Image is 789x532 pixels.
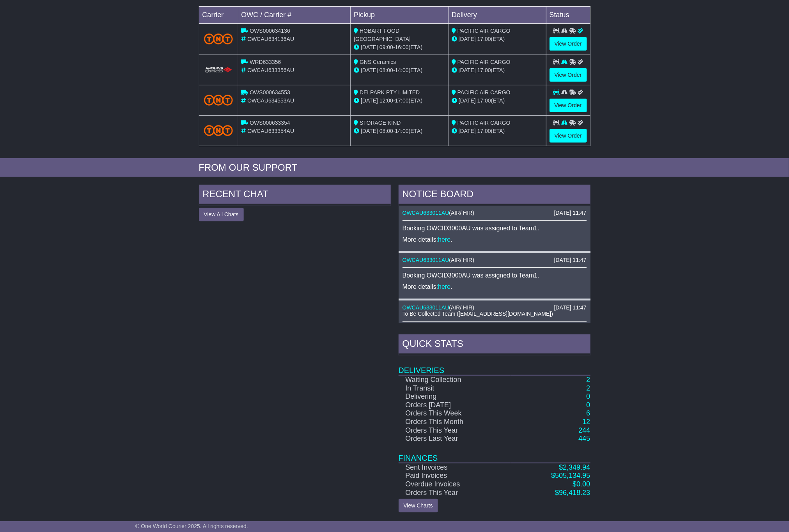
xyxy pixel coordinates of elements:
img: TNT_Domestic.png [204,95,233,105]
div: (ETA) [452,66,543,74]
div: Quick Stats [399,334,590,355]
span: AIR/ HIR [451,210,472,216]
div: FROM OUR SUPPORT [199,162,590,173]
td: Paid Invoices [399,472,511,480]
div: [DATE] 11:47 [554,257,586,263]
a: 6 [586,409,590,417]
span: GNS Ceramics [360,59,396,65]
span: STORAGE KIND [360,120,401,126]
span: 08:00 [379,128,393,134]
div: NOTICE BOARD [399,185,590,206]
div: RECENT CHAT [199,185,391,206]
td: Waiting Collection [399,375,511,384]
span: PACIFIC AIR CARGO [457,120,511,126]
a: 2 [586,376,590,384]
a: OWCAU633011AU [402,304,449,311]
a: $2,349.94 [559,463,590,471]
a: View Order [550,68,587,82]
span: OWS000633354 [250,120,290,126]
span: 17:00 [477,97,491,104]
a: View Order [550,37,587,51]
span: 14:00 [395,67,409,73]
div: (ETA) [452,97,543,105]
img: TNT_Domestic.png [204,34,233,44]
a: View Charts [399,499,438,513]
a: $0.00 [573,480,590,488]
span: [DATE] [459,97,476,104]
span: PACIFIC AIR CARGO [457,28,511,34]
div: - (ETA) [354,127,445,135]
span: 17:00 [395,97,409,104]
span: PACIFIC AIR CARGO [457,59,511,65]
span: PACIFIC AIR CARGO [457,89,511,95]
div: (ETA) [452,127,543,135]
span: To Be Collected Team ([EMAIL_ADDRESS][DOMAIN_NAME]) [402,311,553,317]
a: OWCAU633011AU [402,210,449,216]
span: OWCAU633356AU [247,67,294,73]
span: [DATE] [459,128,476,134]
td: OWC / Carrier # [238,6,351,23]
td: Orders [DATE] [399,401,511,410]
td: Delivery [448,6,546,23]
td: Orders This Year [399,426,511,435]
span: 14:00 [395,128,409,134]
span: OWCAU634553AU [247,97,294,104]
span: [DATE] [361,97,378,104]
span: 12:00 [379,97,393,104]
img: TNT_Domestic.png [204,125,233,136]
a: View Order [550,129,587,143]
p: More details: . [402,236,587,243]
a: 0 [586,401,590,409]
span: 505,134.95 [555,472,590,479]
td: Pickup [351,6,449,23]
div: (ETA) [452,35,543,43]
span: 17:00 [477,67,491,73]
p: More details: . [402,283,587,290]
div: - (ETA) [354,97,445,105]
td: In Transit [399,384,511,393]
img: HiTrans.png [204,67,233,74]
span: 08:00 [379,67,393,73]
a: 2 [586,384,590,392]
span: 16:00 [395,44,409,50]
div: ( ) [402,210,587,216]
a: 445 [578,435,590,442]
a: $505,134.95 [551,472,590,479]
span: 96,418.23 [559,489,590,497]
span: 0.00 [576,480,590,488]
span: AIR/ HIR [451,257,472,263]
a: 244 [578,426,590,434]
span: [DATE] [361,128,378,134]
div: - (ETA) [354,43,445,51]
a: OWCAU633011AU [402,257,449,263]
a: here [438,236,450,243]
span: 17:00 [477,36,491,42]
td: Orders This Week [399,409,511,418]
td: Carrier [199,6,238,23]
div: [DATE] 11:47 [554,304,586,311]
span: OWS000634136 [250,28,290,34]
a: here [438,283,450,290]
span: © One World Courier 2025. All rights reserved. [135,523,248,529]
span: AIR/ HIR [451,304,472,311]
a: View Order [550,99,587,112]
td: Orders This Year [399,489,511,497]
span: OWCAU634136AU [247,36,294,42]
a: $96,418.23 [555,489,590,497]
button: View All Chats [199,208,244,221]
span: 17:00 [477,128,491,134]
span: DELPARK PTY LIMITED [360,89,420,95]
td: Overdue Invoices [399,480,511,489]
td: Orders This Month [399,418,511,426]
div: - (ETA) [354,66,445,74]
div: ( ) [402,304,587,311]
td: Sent Invoices [399,463,511,472]
td: Deliveries [399,355,590,375]
p: Booking OWCID3000AU was assigned to Team1. [402,224,587,232]
span: [DATE] [361,67,378,73]
a: 0 [586,392,590,400]
span: 2,349.94 [563,463,590,471]
td: Orders Last Year [399,435,511,443]
span: [DATE] [361,44,378,50]
a: 12 [582,418,590,426]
